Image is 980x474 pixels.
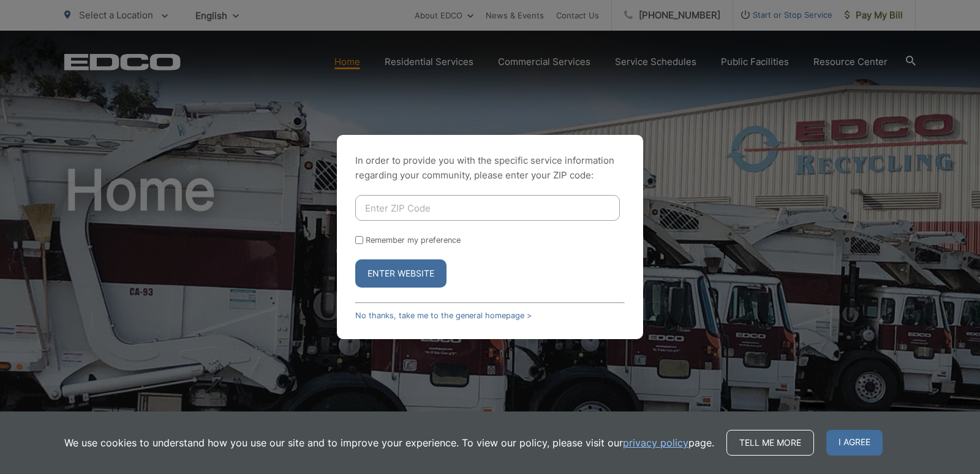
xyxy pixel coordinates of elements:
a: Tell me more [726,430,814,456]
span: I agree [826,430,883,456]
p: In order to provide you with the specific service information regarding your community, please en... [355,153,625,183]
a: privacy policy [623,435,688,450]
a: No thanks, take me to the general homepage > [355,311,532,320]
p: We use cookies to understand how you use our site and to improve your experience. To view our pol... [64,435,714,450]
button: Enter Website [355,259,447,288]
label: Remember my preference [366,235,461,245]
input: Enter ZIP Code [355,195,620,221]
